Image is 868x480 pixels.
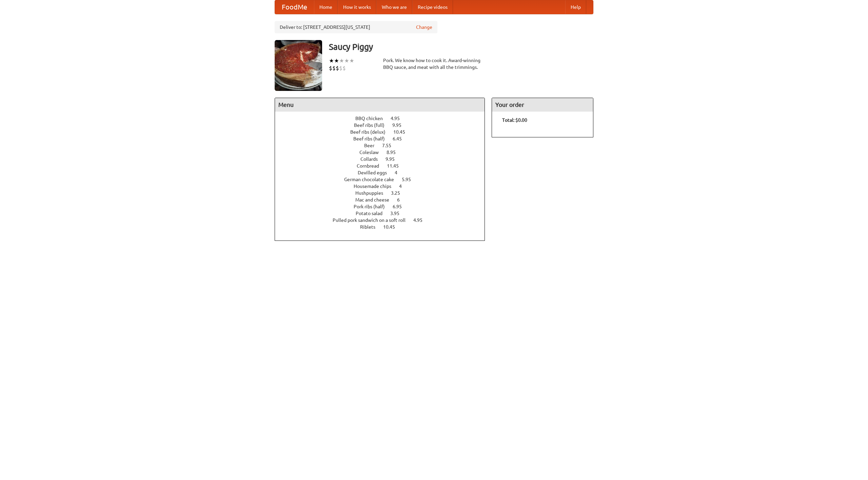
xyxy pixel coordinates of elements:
span: Beef ribs (half) [353,136,392,141]
a: Change [416,24,432,31]
a: Housemade chips 4 [354,184,414,189]
a: German chocolate cake 5.95 [344,177,423,182]
span: BBQ chicken [355,116,390,121]
a: Mac and cheese 6 [355,197,412,203]
li: $ [329,64,332,72]
h4: Menu [275,98,485,112]
a: Beef ribs (full) 9.95 [354,122,414,128]
span: 4.95 [413,217,429,223]
b: Total: $0.00 [502,117,527,123]
span: 9.95 [386,156,401,162]
span: 6.95 [393,204,409,209]
a: Beef ribs (delux) 10.45 [350,129,418,135]
span: Cornbread [357,163,386,169]
a: BBQ chicken 4.95 [355,116,412,121]
span: Pork ribs (half) [354,204,392,209]
span: Coleslaw [359,150,386,155]
span: Pulled pork sandwich on a soft roll [333,217,412,223]
a: Help [565,0,586,14]
span: 10.45 [383,224,402,230]
a: Hushpuppies 3.25 [355,190,413,196]
h4: Your order [492,98,593,112]
li: $ [342,64,346,72]
li: $ [332,64,336,72]
a: Pork ribs (half) 6.95 [354,204,414,209]
span: 8.95 [387,150,402,155]
span: 4 [395,170,404,175]
a: How it works [338,0,376,14]
span: 4.95 [391,116,407,121]
span: Beer [364,143,381,148]
span: Collards [360,156,384,162]
a: FoodMe [275,0,314,14]
a: Pulled pork sandwich on a soft roll 4.95 [333,217,435,223]
span: 5.95 [402,177,418,182]
span: 3.95 [390,211,406,216]
a: Potato salad 3.95 [356,211,412,216]
li: $ [336,64,339,72]
span: 9.95 [392,122,408,128]
a: Riblets 10.45 [360,224,408,230]
a: Who we are [376,0,412,14]
span: 10.45 [393,129,412,135]
div: Deliver to: [STREET_ADDRESS][US_STATE] [275,21,437,33]
a: Home [314,0,338,14]
span: Beef ribs (delux) [350,129,392,135]
span: 7.55 [382,143,398,148]
a: Recipe videos [412,0,453,14]
span: 6.45 [393,136,409,141]
h3: Saucy Piggy [329,40,593,54]
a: Collards 9.95 [360,156,407,162]
a: Coleslaw 8.95 [359,150,408,155]
span: 6 [397,197,407,203]
li: ★ [329,57,334,64]
span: 4 [399,184,409,189]
img: angular.jpg [275,40,322,91]
li: ★ [349,57,354,64]
span: 3.25 [391,190,407,196]
span: Devilled eggs [358,170,394,175]
span: Mac and cheese [355,197,396,203]
a: Beer 7.55 [364,143,404,148]
span: Beef ribs (full) [354,122,391,128]
li: ★ [344,57,349,64]
a: Cornbread 11.45 [357,163,411,169]
span: Potato salad [356,211,389,216]
span: German chocolate cake [344,177,401,182]
li: ★ [339,57,344,64]
a: Beef ribs (half) 6.45 [353,136,414,141]
li: ★ [334,57,339,64]
span: 11.45 [387,163,406,169]
span: Housemade chips [354,184,398,189]
span: Riblets [360,224,382,230]
a: Devilled eggs 4 [358,170,410,175]
li: $ [339,64,342,72]
span: Hushpuppies [355,190,390,196]
div: Pork. We know how to cook it. Award-winning BBQ sauce, and meat with all the trimmings. [383,57,485,71]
